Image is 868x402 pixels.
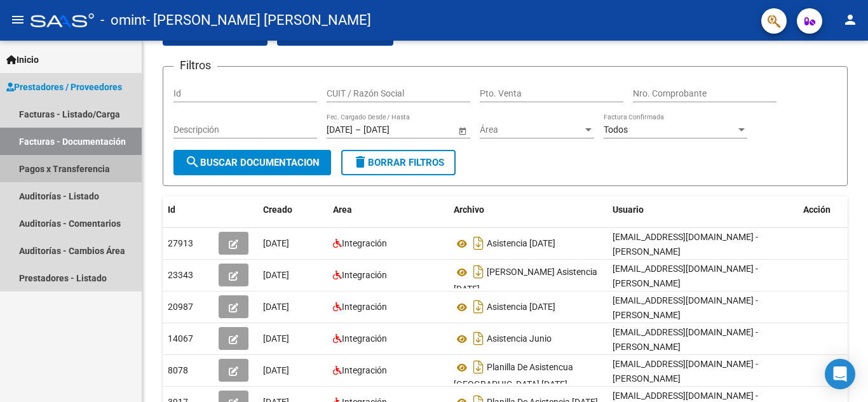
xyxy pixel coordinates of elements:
datatable-header-cell: Archivo [449,196,607,224]
span: Archivo [454,204,484,215]
div: Open Intercom Messenger [825,359,855,389]
span: Id [168,204,175,215]
span: Usuario [613,204,644,215]
span: Integración [342,270,387,280]
span: Acción [803,204,831,215]
span: - [PERSON_NAME] [PERSON_NAME] [146,6,371,34]
span: 23343 [168,270,193,280]
span: 20987 [168,302,193,312]
button: Borrar Filtros [341,150,456,175]
span: Área [480,124,583,135]
span: 27913 [168,238,193,248]
span: Creado [263,204,292,215]
span: [DATE] [263,270,289,280]
datatable-header-cell: Id [163,196,214,224]
span: - omint [100,6,146,34]
datatable-header-cell: Area [328,196,449,224]
i: Descargar documento [470,262,487,282]
span: Todos [604,124,628,135]
span: [PERSON_NAME] Asistencia [DATE] [454,267,597,295]
span: Integración [342,365,387,375]
span: [DATE] [263,238,289,248]
datatable-header-cell: Acción [798,196,862,224]
span: [EMAIL_ADDRESS][DOMAIN_NAME] - [PERSON_NAME] [613,264,758,288]
mat-icon: delete [353,154,368,170]
span: Asistencia [DATE] [487,239,555,249]
i: Descargar documento [470,328,487,349]
span: [EMAIL_ADDRESS][DOMAIN_NAME] - [PERSON_NAME] [613,359,758,384]
span: – [355,124,361,135]
span: Planilla De Asistencua [GEOGRAPHIC_DATA] [DATE] [454,363,573,390]
i: Descargar documento [470,357,487,377]
span: [EMAIL_ADDRESS][DOMAIN_NAME] - [PERSON_NAME] [613,232,758,257]
span: Asistencia Junio [487,334,552,344]
span: Integración [342,302,387,312]
span: Asistencia [DATE] [487,302,555,312]
i: Descargar documento [470,297,487,317]
span: Prestadores / Proveedores [6,80,122,94]
span: Buscar Documentacion [185,157,320,168]
input: Fecha inicio [327,124,353,135]
input: Fecha fin [363,124,426,135]
mat-icon: search [185,154,200,170]
span: Integración [342,333,387,344]
span: [EMAIL_ADDRESS][DOMAIN_NAME] - [PERSON_NAME] [613,327,758,352]
button: Buscar Documentacion [173,150,331,175]
span: [EMAIL_ADDRESS][DOMAIN_NAME] - [PERSON_NAME] [613,295,758,320]
span: [DATE] [263,365,289,375]
datatable-header-cell: Usuario [607,196,798,224]
span: Borrar Filtros [353,157,444,168]
span: 8078 [168,365,188,375]
span: [DATE] [263,333,289,344]
span: 14067 [168,333,193,344]
span: [DATE] [263,302,289,312]
button: Open calendar [456,124,469,137]
datatable-header-cell: Creado [258,196,328,224]
span: Inicio [6,53,39,67]
mat-icon: person [843,12,858,27]
i: Descargar documento [470,233,487,253]
span: Area [333,204,352,215]
mat-icon: menu [10,12,25,27]
h3: Filtros [173,57,217,74]
span: Integración [342,238,387,248]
